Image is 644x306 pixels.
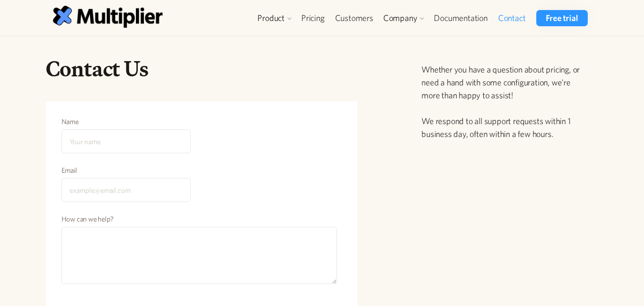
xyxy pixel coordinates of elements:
[493,10,531,26] a: Contact
[296,10,330,26] a: Pricing
[429,10,492,26] a: Documentation
[61,117,191,127] label: Name
[61,178,191,202] input: example@email.com
[46,55,358,82] h1: Contact Us
[257,12,285,24] div: Product
[421,63,589,140] p: Whether you have a question about pricing, or need a hand with some configuration, we're more tha...
[383,12,418,24] div: Company
[61,166,191,175] label: Email
[330,10,378,26] a: Customers
[61,129,191,153] input: Your name
[61,214,337,224] label: How can we help?
[536,10,587,26] a: Free trial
